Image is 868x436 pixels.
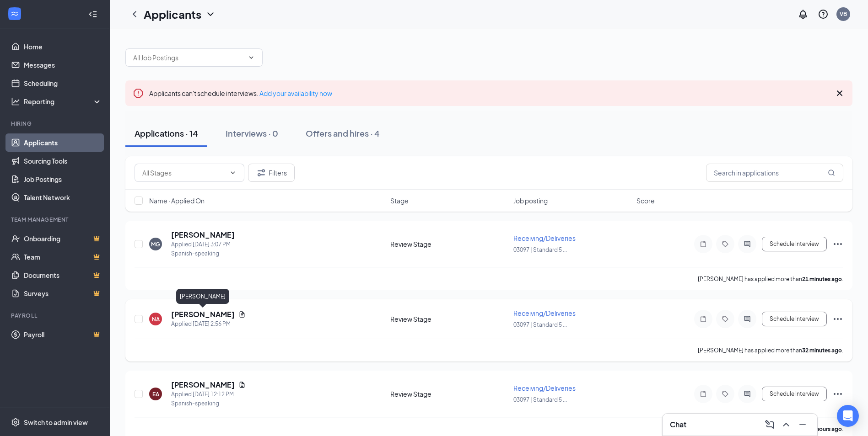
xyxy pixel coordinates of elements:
[698,240,709,248] svg: Note
[390,196,409,205] span: Stage
[24,266,102,284] a: DocumentsCrown
[152,315,160,323] div: NA
[698,315,709,323] svg: Note
[24,97,102,106] div: Reporting
[144,6,201,22] h1: Applicants
[24,418,88,427] div: Switch to admin view
[171,309,235,319] h5: [PERSON_NAME]
[390,314,508,324] div: Review Stage
[390,239,508,249] div: Review Stage
[720,315,731,323] svg: Tag
[698,275,843,283] p: [PERSON_NAME] has applied more than .
[513,384,576,392] span: Receiving/Deliveries
[171,240,235,249] div: Applied [DATE] 3:07 PM
[698,346,843,354] p: [PERSON_NAME] has applied more than .
[171,399,246,408] div: Spanish-speaking
[513,309,576,317] span: Receiving/Deliveries
[390,389,508,399] div: Review Stage
[171,319,246,329] div: Applied [DATE] 2:56 PM
[513,246,567,253] span: 03097 | Standard 5 ...
[24,188,102,207] a: Talent Network
[24,56,102,74] a: Messages
[142,168,226,178] input: All Stages
[764,419,775,430] svg: ComposeMessage
[818,9,829,20] svg: QuestionInfo
[24,133,102,152] a: Applicants
[513,321,567,328] span: 03097 | Standard 5 ...
[802,347,842,354] b: 32 minutes ago
[762,237,827,251] button: Schedule Interview
[762,417,777,432] button: ComposeMessage
[11,418,20,427] svg: Settings
[706,164,843,182] input: Search in applications
[176,289,229,304] div: [PERSON_NAME]
[24,229,102,248] a: OnboardingCrown
[802,276,842,282] b: 21 minutes ago
[24,325,102,344] a: PayrollCrown
[513,396,567,403] span: 03097 | Standard 5 ...
[24,284,102,303] a: SurveysCrown
[259,89,332,97] a: Add your availability now
[742,315,753,323] svg: ActiveChat
[812,425,842,432] b: 3 hours ago
[11,312,100,319] div: Payroll
[840,10,847,18] div: VB
[205,9,216,20] svg: ChevronDown
[11,216,100,223] div: Team Management
[762,312,827,326] button: Schedule Interview
[636,196,655,205] span: Score
[10,9,19,18] svg: WorkstreamLogo
[781,419,792,430] svg: ChevronUp
[742,390,753,398] svg: ActiveChat
[670,420,686,430] h3: Chat
[256,167,267,178] svg: Filter
[837,405,859,427] div: Open Intercom Messenger
[24,74,102,92] a: Scheduling
[171,230,235,240] h5: [PERSON_NAME]
[832,314,843,324] svg: Ellipses
[152,390,159,398] div: EA
[834,88,845,99] svg: Cross
[742,240,753,248] svg: ActiveChat
[149,89,332,97] span: Applicants can't schedule interviews.
[248,54,255,61] svg: ChevronDown
[151,240,160,248] div: MG
[720,240,731,248] svg: Tag
[513,234,576,242] span: Receiving/Deliveries
[306,128,380,139] div: Offers and hires · 4
[129,9,140,20] svg: ChevronLeft
[832,388,843,399] svg: Ellipses
[698,390,709,398] svg: Note
[226,128,278,139] div: Interviews · 0
[762,387,827,401] button: Schedule Interview
[88,10,97,19] svg: Collapse
[798,9,809,20] svg: Notifications
[828,169,835,176] svg: MagnifyingGlass
[11,120,100,128] div: Hiring
[149,196,205,205] span: Name · Applied On
[238,381,246,388] svg: Document
[779,417,793,432] button: ChevronUp
[133,88,144,99] svg: Error
[832,239,843,250] svg: Ellipses
[720,390,731,398] svg: Tag
[171,390,246,399] div: Applied [DATE] 12:12 PM
[171,249,235,258] div: Spanish-speaking
[238,311,246,318] svg: Document
[797,419,808,430] svg: Minimize
[171,380,235,390] h5: [PERSON_NAME]
[795,417,810,432] button: Minimize
[135,128,198,139] div: Applications · 14
[513,196,548,205] span: Job posting
[24,152,102,170] a: Sourcing Tools
[133,53,244,63] input: All Job Postings
[248,164,295,182] button: Filter Filters
[24,170,102,188] a: Job Postings
[24,248,102,266] a: TeamCrown
[229,169,237,176] svg: ChevronDown
[24,37,102,56] a: Home
[11,97,20,106] svg: Analysis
